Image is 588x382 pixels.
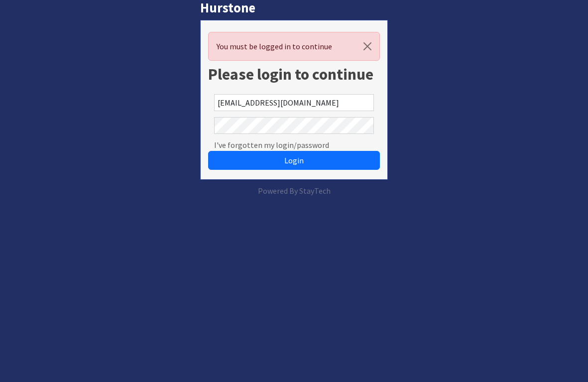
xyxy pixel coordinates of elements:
[214,139,329,151] a: I've forgotten my login/password
[284,155,304,165] span: Login
[208,151,380,170] button: Login
[208,32,380,61] div: You must be logged in to continue
[214,94,374,111] input: Email
[208,65,380,84] h1: Please login to continue
[200,185,388,197] p: Powered By StayTech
